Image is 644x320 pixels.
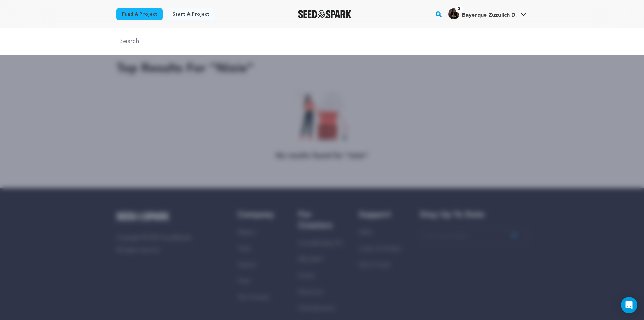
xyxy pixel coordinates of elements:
[462,13,517,18] span: Bayerque Zuzulich D.
[448,8,517,19] div: Bayerque Zuzulich D.'s Profile
[447,7,528,19] a: Bayerque Zuzulich D.'s Profile
[298,10,351,18] a: Seed&Spark Homepage
[455,6,463,13] span: 3
[116,37,528,46] input: Search
[167,8,215,20] a: Start a project
[298,10,351,18] img: Seed&Spark Logo Dark Mode
[621,297,637,313] div: Open Intercom Messenger
[448,8,459,19] img: 073662d24e8d7ca0.jpg
[447,7,528,21] span: Bayerque Zuzulich D.'s Profile
[116,8,163,20] a: Fund a project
